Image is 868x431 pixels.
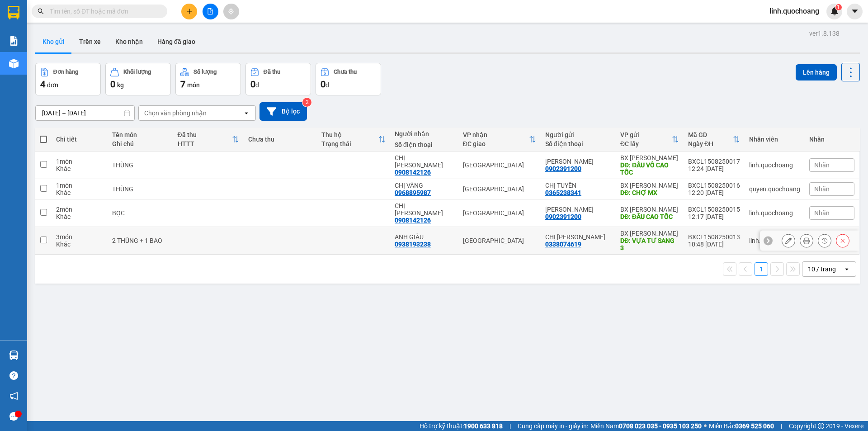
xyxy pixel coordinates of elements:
[620,237,679,251] div: DĐ: VỰA TƯ SANG 3
[545,241,581,248] div: 0338074619
[178,131,232,138] div: Đã thu
[255,81,259,89] span: đ
[321,131,378,138] div: Thu hộ
[620,189,679,196] div: DĐ: CHỢ MX
[749,237,800,244] div: linh.quochoang
[619,422,702,430] strong: 0708 023 035 - 0935 103 250
[749,136,800,143] div: Nhân viên
[248,136,312,143] div: Chưa thu
[814,185,830,193] span: Nhãn
[8,6,19,19] img: logo-vxr
[56,206,103,213] div: 2 món
[186,8,193,14] span: plus
[395,154,454,169] div: CHỊ DUNG
[334,69,357,75] div: Chưa thu
[835,4,842,10] sup: 1
[53,69,78,75] div: Đơn hàng
[38,8,44,14] span: search
[321,79,325,90] span: 0
[317,128,390,152] th: Toggle SortBy
[193,69,217,75] div: Số lượng
[782,234,795,247] div: Sửa đơn hàng
[9,371,18,380] span: question-circle
[620,154,679,161] div: BX [PERSON_NAME]
[112,237,169,244] div: 2 THÙNG + 1 BAO
[56,241,103,248] div: Khác
[108,31,150,52] button: Kho nhận
[688,206,740,213] div: BXCL1508250015
[105,63,171,95] button: Khối lượng0kg
[9,392,18,400] span: notification
[203,4,218,19] button: file-add
[688,131,733,138] div: Mã GD
[616,128,684,152] th: Toggle SortBy
[837,4,840,10] span: 1
[112,131,169,138] div: Tên món
[688,241,740,248] div: 10:48 [DATE]
[56,136,103,143] div: Chi tiết
[9,350,19,360] img: warehouse-icon
[688,140,733,147] div: Ngày ĐH
[851,7,859,15] span: caret-down
[316,63,381,95] button: Chưa thu0đ
[755,262,768,276] button: 1
[35,63,101,95] button: Đơn hàng4đơn
[749,185,800,193] div: quyen.quochoang
[518,421,588,431] span: Cung cấp máy in - giấy in:
[259,102,307,121] button: Bộ lọc
[809,136,854,143] div: Nhãn
[458,128,541,152] th: Toggle SortBy
[178,140,232,147] div: HTTT
[395,241,431,248] div: 0938193238
[545,140,611,147] div: Số điện thoại
[735,422,774,430] strong: 0369 525 060
[56,233,103,241] div: 3 món
[47,81,58,89] span: đơn
[325,81,329,89] span: đ
[781,421,782,431] span: |
[180,79,185,90] span: 7
[36,106,134,120] input: Select a date range.
[243,109,250,117] svg: open
[620,161,679,176] div: DĐ: ĐẦU VÔ CAO TỐC
[395,217,431,224] div: 0908142126
[250,79,255,90] span: 0
[749,209,800,217] div: linh.quochoang
[395,233,454,241] div: ANH GIÀU
[509,421,511,431] span: |
[688,213,740,220] div: 12:17 [DATE]
[545,189,581,196] div: 0365238341
[545,206,611,213] div: ANH CƯỜNG
[688,233,740,241] div: BXCL1508250013
[464,422,503,430] strong: 1900 633 818
[762,5,826,17] span: linh.quochoang
[395,189,431,196] div: 0968895987
[9,59,19,68] img: warehouse-icon
[144,109,207,118] div: Chọn văn phòng nhận
[796,64,837,81] button: Lên hàng
[50,6,156,16] input: Tìm tên, số ĐT hoặc mã đơn
[688,182,740,189] div: BXCL1508250016
[545,131,611,138] div: Người gửi
[150,31,203,52] button: Hàng đã giao
[620,140,672,147] div: ĐC lấy
[463,140,529,147] div: ĐC giao
[420,421,503,431] span: Hỗ trợ kỹ thuật:
[395,202,454,217] div: CHỊ DUNG
[395,182,454,189] div: CHỊ VÀNG
[35,31,72,52] button: Kho gửi
[688,165,740,172] div: 12:24 [DATE]
[545,213,581,220] div: 0902391200
[223,4,239,19] button: aim
[112,209,169,217] div: BỌC
[688,158,740,165] div: BXCL1508250017
[302,98,311,107] sup: 2
[709,421,774,431] span: Miền Bắc
[620,131,672,138] div: VP gửi
[847,4,863,19] button: caret-down
[463,185,536,193] div: [GEOGRAPHIC_DATA]
[112,140,169,147] div: Ghi chú
[56,158,103,165] div: 1 món
[175,63,241,95] button: Số lượng7món
[620,213,679,220] div: DĐ: ĐẦU CAO TỐC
